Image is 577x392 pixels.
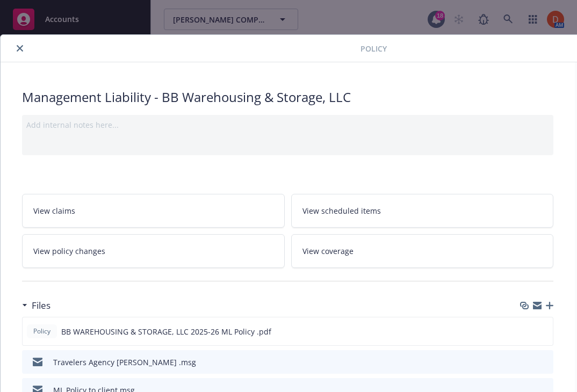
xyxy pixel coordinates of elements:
[53,357,196,368] div: Travelers Agency [PERSON_NAME] .msg
[302,245,354,257] span: View coverage
[31,326,53,336] span: Policy
[26,119,549,130] div: Add internal notes here...
[539,326,549,337] button: preview file
[302,205,381,216] span: View scheduled items
[22,234,285,268] a: View policy changes
[22,88,553,106] div: Management Liability - BB Warehousing & Storage, LLC
[22,299,51,313] div: Files
[291,194,554,228] a: View scheduled items
[33,245,105,257] span: View policy changes
[360,43,387,54] span: Policy
[32,299,51,313] h3: Files
[13,42,26,55] button: close
[61,326,271,337] span: BB WAREHOUSING & STORAGE, LLC 2025-26 ML Policy .pdf
[291,234,554,268] a: View coverage
[522,357,531,368] button: download file
[33,205,75,216] span: View claims
[539,357,549,368] button: preview file
[22,194,285,228] a: View claims
[522,326,530,337] button: download file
